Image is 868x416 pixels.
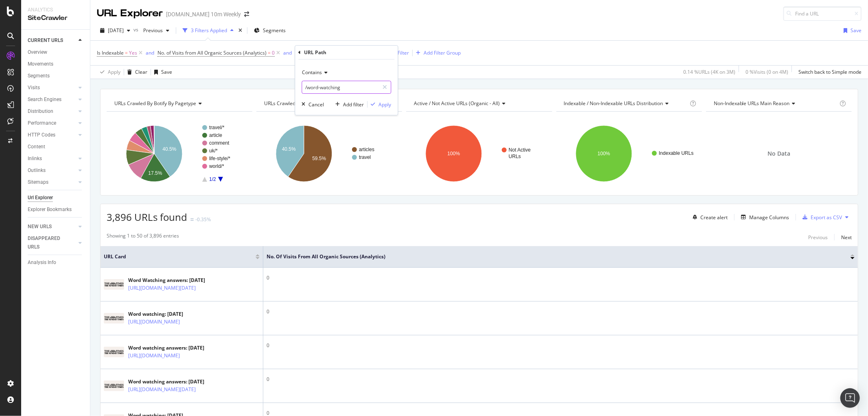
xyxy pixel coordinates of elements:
div: Word watching: [DATE] [128,310,215,318]
button: Apply [97,66,120,79]
a: Search Engines [28,95,76,104]
a: Movements [28,60,84,68]
div: and [283,49,292,56]
div: Word Watching answers: [DATE] [128,277,231,284]
a: [URL][DOMAIN_NAME][DATE] [128,284,196,292]
div: Manage Columns [749,214,789,221]
span: Contains [302,69,322,76]
button: 3 Filters Applied [179,24,237,37]
div: Url Explorer [28,194,53,202]
button: [DATE] [97,24,133,37]
div: Open Intercom Messenger [840,388,860,408]
div: Add Filter [387,49,409,56]
div: 0 % Visits ( 0 on 4M ) [746,68,788,75]
div: Word watching answers: [DATE] [128,344,215,352]
div: Distribution [28,107,53,116]
a: [URL][DOMAIN_NAME][DATE] [128,385,196,394]
text: article [209,132,222,138]
div: Apply [108,68,120,75]
a: [URL][DOMAIN_NAME] [128,318,180,326]
a: Url Explorer [28,194,84,202]
span: Is Indexable [97,49,124,56]
button: Clear [124,66,147,79]
button: Switch back to Simple mode [795,66,861,79]
span: URLs Crawled By Botify By pagetype [114,100,196,107]
img: main image [104,279,124,290]
span: vs [133,26,140,33]
span: = [125,49,128,56]
text: 1/2 [209,176,216,182]
h4: URLs Crawled By Botify By smartindex [262,97,395,110]
div: Save [161,68,172,75]
div: CURRENT URLS [28,36,63,45]
span: Yes [129,47,137,59]
svg: A chart. [256,118,401,189]
h4: Indexable / Non-Indexable URLs Distribution [562,97,688,110]
button: and [283,49,292,57]
button: Save [840,24,861,37]
div: Explorer Bookmarks [28,205,72,214]
h4: Active / Not Active URLs [412,97,544,110]
h4: Non-Indexable URLs Main Reason [712,97,838,110]
svg: A chart. [406,118,551,189]
button: Add filter [332,100,364,108]
a: Inlinks [28,154,76,163]
span: Non-Indexable URLs Main Reason [714,100,790,107]
div: 0 [267,342,855,349]
div: 0 [267,274,855,282]
div: Add Filter Group [424,49,461,56]
span: No. of Visits from All Organic Sources (Analytics) [157,49,267,56]
button: and [146,49,154,57]
text: travel/* [209,125,225,130]
div: Sitemaps [28,178,48,187]
div: Visits [28,84,40,92]
a: Visits [28,84,76,92]
div: Cancel [308,101,324,108]
span: 2025 Sep. 12th [108,27,124,34]
a: Distribution [28,107,76,116]
div: Movements [28,60,53,68]
button: Export as CSV [799,211,842,224]
a: Outlinks [28,166,76,175]
text: 59.5% [312,156,326,161]
div: Inlinks [28,154,42,163]
div: Previous [808,234,828,241]
a: Content [28,143,84,151]
img: main image [104,347,124,357]
text: Not Active [509,147,531,153]
h4: URLs Crawled By Botify By pagetype [113,97,245,110]
img: main image [104,381,124,391]
div: 0 [267,376,855,383]
span: No. of Visits from All Organic Sources (Analytics) [267,253,838,260]
span: 0 [272,47,275,59]
button: Apply [367,100,391,108]
span: 3,896 URLs found [107,210,187,224]
a: Sitemaps [28,178,76,187]
div: 3 Filters Applied [191,27,227,34]
a: Explorer Bookmarks [28,205,84,214]
img: main image [104,313,124,324]
button: Save [151,66,172,79]
div: 0 [267,308,855,315]
button: Next [841,232,852,242]
div: -0.35% [195,216,211,223]
div: Word watching answers: [DATE] [128,378,231,385]
a: HTTP Codes [28,131,76,139]
div: Export as CSV [811,214,842,221]
div: Segments [28,72,50,80]
a: DISAPPEARED URLS [28,234,76,251]
a: Performance [28,119,76,128]
div: A chart. [107,118,251,189]
text: 17.5% [148,170,162,176]
span: Previous [140,27,163,34]
div: Switch back to Simple mode [798,68,861,75]
span: URL Card [104,253,254,260]
div: Apply [378,101,391,108]
a: [URL][DOMAIN_NAME] [128,352,180,360]
img: Equal [190,218,194,221]
text: URLs [509,154,521,159]
div: HTTP Codes [28,131,55,139]
span: No Data [767,150,790,158]
div: URL Path [304,49,326,56]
